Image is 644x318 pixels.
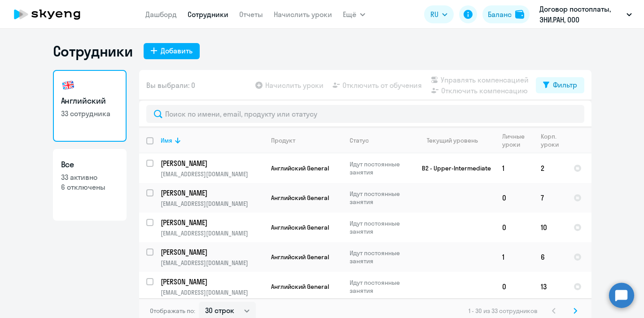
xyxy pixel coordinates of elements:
[539,4,623,25] p: Договор постоплаты, ЭНИ.РАН, ООО
[161,288,263,296] p: [EMAIL_ADDRESS][DOMAIN_NAME]
[161,188,263,198] a: [PERSON_NAME]
[271,136,342,144] div: Продукт
[146,105,584,123] input: Поиск по имени, email, продукту или статусу
[271,164,329,172] span: Английский General
[350,279,411,295] p: Идут постоянные занятия
[161,218,262,227] p: [PERSON_NAME]
[239,10,263,19] a: Отчеты
[161,229,263,237] p: [EMAIL_ADDRESS][DOMAIN_NAME]
[188,10,228,19] a: Сотрудники
[271,223,329,231] span: Английский General
[53,149,127,221] a: Все33 активно6 отключены
[534,272,566,301] td: 13
[534,153,566,183] td: 2
[553,79,577,90] div: Фильтр
[145,10,177,19] a: Дашборд
[61,172,118,182] p: 33 активно
[495,242,534,272] td: 1
[535,4,636,25] button: Договор постоплаты, ЭНИ.РАН, ООО
[161,247,263,257] a: [PERSON_NAME]
[495,213,534,242] td: 0
[534,213,566,242] td: 10
[469,307,538,315] span: 1 - 30 из 33 сотрудников
[161,277,263,287] a: [PERSON_NAME]
[146,80,195,91] span: Вы выбрали: 0
[161,158,263,168] a: [PERSON_NAME]
[424,5,454,23] button: RU
[430,9,438,20] span: RU
[536,77,584,93] button: Фильтр
[53,42,133,60] h1: Сотрудники
[412,153,495,183] td: B2 - Upper-Intermediate
[350,219,411,235] p: Идут постоянные занятия
[419,136,495,144] div: Текущий уровень
[61,182,118,192] p: 6 отключены
[61,109,118,118] p: 33 сотрудника
[343,5,365,23] button: Ещё
[271,283,329,291] span: Английский General
[161,200,263,208] p: [EMAIL_ADDRESS][DOMAIN_NAME]
[541,132,560,148] div: Корп. уроки
[161,45,193,56] div: Добавить
[350,190,411,206] p: Идут постоянные занятия
[350,249,411,265] p: Идут постоянные занятия
[541,132,566,148] div: Корп. уроки
[502,132,527,148] div: Личные уроки
[274,10,332,19] a: Начислить уроки
[61,95,118,107] h3: Английский
[495,272,534,301] td: 0
[534,242,566,272] td: 6
[161,136,172,144] div: Имя
[161,136,263,144] div: Имя
[161,247,262,257] p: [PERSON_NAME]
[161,170,263,178] p: [EMAIL_ADDRESS][DOMAIN_NAME]
[350,136,369,144] div: Статус
[161,158,262,168] p: [PERSON_NAME]
[271,253,329,261] span: Английский General
[271,136,295,144] div: Продукт
[488,9,512,20] div: Баланс
[161,218,263,227] a: [PERSON_NAME]
[343,9,356,20] span: Ещё
[61,159,118,170] h3: Все
[534,183,566,213] td: 7
[61,78,75,92] img: english
[495,153,534,183] td: 1
[515,10,524,19] img: balance
[161,277,262,287] p: [PERSON_NAME]
[350,136,411,144] div: Статус
[482,5,530,23] button: Балансbalance
[495,183,534,213] td: 0
[161,188,262,198] p: [PERSON_NAME]
[350,160,411,176] p: Идут постоянные занятия
[427,136,478,144] div: Текущий уровень
[144,43,200,59] button: Добавить
[161,259,263,267] p: [EMAIL_ADDRESS][DOMAIN_NAME]
[150,307,195,315] span: Отображать по:
[502,132,533,148] div: Личные уроки
[271,194,329,202] span: Английский General
[53,70,127,142] a: Английский33 сотрудника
